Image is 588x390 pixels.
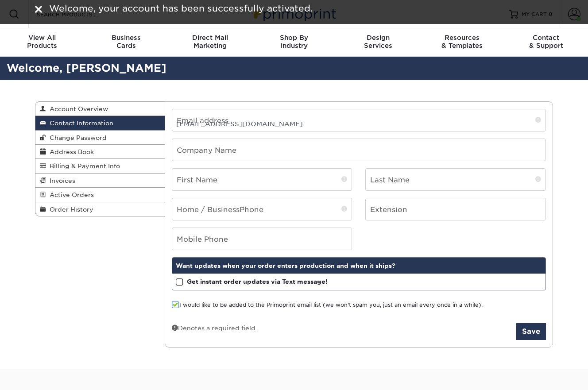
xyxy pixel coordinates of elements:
span: Business [84,34,168,42]
a: Shop ByIndustry [252,28,336,57]
span: Address Book [46,148,94,155]
span: Billing & Payment Info [46,162,120,170]
span: Welcome, your account has been successfully activated. [49,3,313,14]
a: Active Orders [35,188,165,202]
img: close [35,6,42,13]
a: Billing & Payment Info [35,159,165,173]
div: Denotes a required field. [172,323,257,332]
a: Change Password [35,131,165,145]
div: & Support [504,34,588,50]
span: Contact [504,34,588,42]
a: Resources& Templates [420,28,504,57]
a: Direct MailMarketing [168,28,252,57]
a: Invoices [35,174,165,188]
a: Contact& Support [504,28,588,57]
a: DesignServices [336,28,420,57]
span: Shop By [252,34,336,42]
div: Marketing [168,34,252,50]
span: Active Orders [46,191,94,198]
span: Contact Information [46,120,113,127]
div: & Templates [420,34,504,50]
a: Order History [35,202,165,216]
span: Resources [420,34,504,42]
span: Design [336,34,420,42]
div: Cards [84,34,168,50]
span: Order History [46,206,93,213]
div: Services [336,34,420,50]
a: Contact Information [35,116,165,130]
span: Direct Mail [168,34,252,42]
span: Change Password [46,134,107,141]
a: BusinessCards [84,28,168,57]
a: Address Book [35,145,165,159]
span: Account Overview [46,105,108,112]
button: Save [516,323,546,340]
a: Account Overview [35,102,165,116]
div: Want updates when your order enters production and when it ships? [172,258,546,274]
strong: Get instant order updates via Text message! [187,278,328,285]
span: Invoices [46,177,75,184]
label: I would like to be added to the Primoprint email list (we won't spam you, just an email every onc... [172,301,483,309]
div: Industry [252,34,336,50]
